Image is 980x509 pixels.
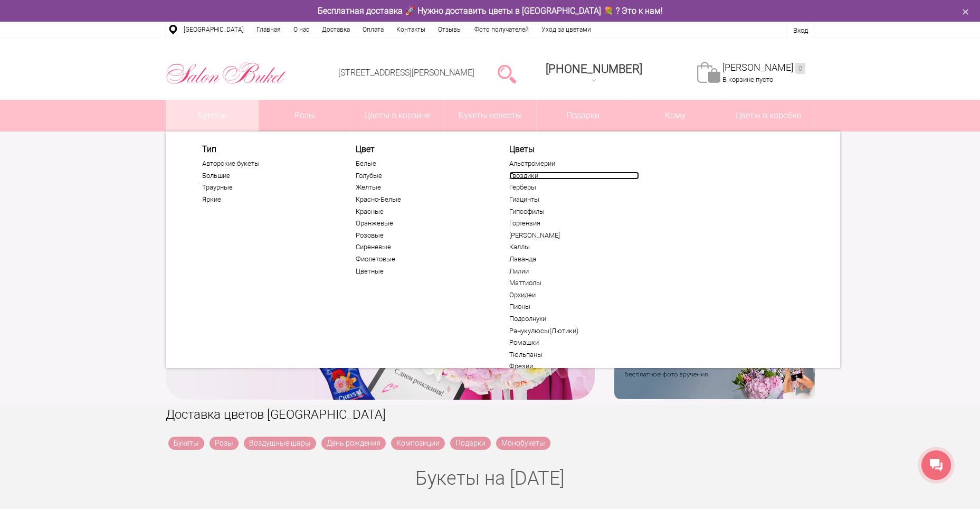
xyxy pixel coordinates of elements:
a: Яркие [202,195,332,204]
a: Альстромерии [509,159,639,168]
a: Фрезии [509,362,639,371]
a: Оплата [356,22,390,37]
a: Гипсофилы [509,208,639,216]
a: Орхидеи [509,291,639,299]
span: Кому [629,100,721,131]
a: Букеты невесты [444,100,536,131]
span: [PHONE_NUMBER] [546,62,642,76]
a: Букеты [168,437,204,450]
a: Голубые [356,172,486,180]
a: Гвоздики [509,172,639,180]
a: Подсолнухи [509,315,639,323]
a: Лилии [509,267,639,276]
a: Сиреневые [356,243,486,251]
a: Букеты на [DATE] [415,467,565,489]
a: Траурные [202,183,332,192]
a: Контакты [390,22,432,37]
a: Доставка [316,22,356,37]
a: Пионы [509,303,639,311]
h1: Доставка цветов [GEOGRAPHIC_DATA] [166,405,815,424]
a: Цветы в корзине [351,100,444,131]
a: Большие [202,172,332,180]
a: Каллы [509,243,639,251]
a: Авторские букеты [202,159,332,168]
div: Бесплатная доставка 🚀 Нужно доставить цветы в [GEOGRAPHIC_DATA] 💐 ? Это к нам! [158,5,823,16]
a: [PERSON_NAME] [509,231,639,240]
span: Тип [202,144,332,154]
a: Герберы [509,183,639,192]
a: О нас [287,22,316,37]
a: Подарки [537,100,629,131]
a: Цветы [509,144,639,154]
img: Цветы Нижний Новгород [166,60,287,87]
a: Гиацинты [509,195,639,204]
a: [PERSON_NAME] [722,62,805,74]
a: Воздушные шары [244,437,316,450]
a: Маттиолы [509,279,639,287]
a: Композиции [391,437,445,450]
a: Красные [356,208,486,216]
a: Отзывы [432,22,468,37]
a: Цветные [356,267,486,276]
a: Розы [210,437,239,450]
a: Лаванда [509,255,639,263]
a: Монобукеты [496,437,550,450]
a: [STREET_ADDRESS][PERSON_NAME] [338,68,474,78]
a: Желтые [356,183,486,192]
a: Цветы в коробке [722,100,814,131]
a: Гортензия [509,219,639,228]
a: Оранжевые [356,219,486,228]
a: Белые [356,159,486,168]
span: В корзине пусто [722,76,773,83]
a: Уход за цветами [535,22,597,37]
a: Фото получателей [468,22,535,37]
a: [PHONE_NUMBER] [539,59,649,89]
a: Красно-Белые [356,195,486,204]
a: День рождения [321,437,386,450]
a: Вход [793,26,808,34]
a: Ранукулюсы(Лютики) [509,327,639,335]
a: Ромашки [509,338,639,347]
a: Фиолетовые [356,255,486,263]
a: Подарки [450,437,491,450]
a: Главная [250,22,287,37]
ins: 0 [795,63,805,74]
span: Цвет [356,144,486,154]
a: [GEOGRAPHIC_DATA] [177,22,250,37]
a: Тюльпаны [509,351,639,359]
a: Розовые [356,231,486,240]
a: Букеты [166,100,259,131]
a: Розы [259,100,351,131]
